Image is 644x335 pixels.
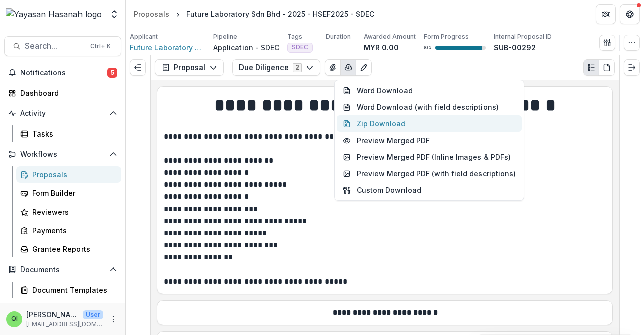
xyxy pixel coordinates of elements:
[186,9,374,19] div: Future Laboratory Sdn Bhd - 2025 - HSEF2025 - SDEC
[424,44,431,51] p: 93 %
[16,204,121,220] a: Reviewers
[213,42,279,53] p: Application - SDEC
[26,309,78,320] p: [PERSON_NAME]
[130,7,378,21] nav: breadcrumb
[4,146,121,162] button: Open Workflows
[32,128,113,139] div: Tasks
[599,59,615,76] button: PDF view
[11,316,18,322] div: Qistina Izahan
[32,244,113,254] div: Grantee Reports
[624,59,640,76] button: Expand right
[25,41,84,51] span: Search...
[16,185,121,202] a: Form Builder
[20,88,113,98] div: Dashboard
[32,207,113,217] div: Reviewers
[325,59,341,76] button: View Attached Files
[32,188,113,198] div: Form Builder
[213,32,237,41] p: Pipeline
[32,285,113,295] div: Document Templates
[620,4,640,24] button: Get Help
[16,125,121,142] a: Tasks
[155,59,224,76] button: Proposal
[20,109,105,118] span: Activity
[26,320,103,329] p: [EMAIL_ADDRESS][DOMAIN_NAME]
[4,302,121,318] button: Open Contacts
[356,59,372,76] button: Edit as form
[16,222,121,239] a: Payments
[130,42,205,53] a: Future Laboratory Sdn Bhd
[20,150,105,159] span: Workflows
[130,7,173,21] a: Proposals
[32,169,113,180] div: Proposals
[4,261,121,278] button: Open Documents
[16,241,121,257] a: Grantee Reports
[16,166,121,183] a: Proposals
[4,64,121,81] button: Notifications5
[6,8,102,20] img: Yayasan Hasanah logo
[494,32,552,41] p: Internal Proposal ID
[130,32,158,41] p: Applicant
[20,69,107,77] span: Notifications
[4,105,121,121] button: Open Activity
[232,59,320,76] button: Due Diligence2
[32,225,113,236] div: Payments
[494,42,536,53] p: SUB-00292
[88,41,113,52] div: Ctrl + K
[287,32,302,41] p: Tags
[16,282,121,298] a: Document Templates
[424,32,469,41] p: Form Progress
[326,32,351,41] p: Duration
[134,9,169,19] div: Proposals
[4,85,121,101] a: Dashboard
[20,265,105,274] span: Documents
[83,310,103,319] p: User
[107,68,117,78] span: 5
[364,32,416,41] p: Awarded Amount
[364,42,399,53] p: MYR 0.00
[292,44,308,51] span: SDEC
[583,59,599,76] button: Plaintext view
[130,59,146,76] button: Expand left
[4,36,121,56] button: Search...
[596,4,616,24] button: Partners
[107,4,121,24] button: Open entity switcher
[107,313,119,325] button: More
